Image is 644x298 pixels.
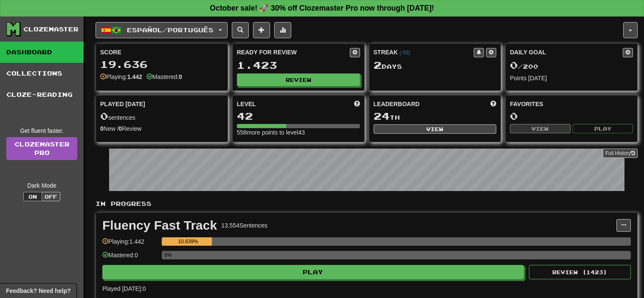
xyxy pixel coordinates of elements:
a: (-03) [399,50,410,56]
div: Favorites [510,100,633,108]
button: On [23,192,42,201]
div: Clozemaster [23,25,79,34]
span: Played [DATE] [100,100,145,108]
span: This week in points, UTC [490,100,496,108]
span: 0 [510,59,518,71]
div: Points [DATE] [510,74,633,82]
div: Playing: [100,73,142,81]
strong: 0 [100,125,104,132]
span: Leaderboard [374,100,420,108]
p: In Progress [96,200,638,208]
div: Fluency Fast Track [102,219,217,232]
button: Review [237,73,360,86]
div: New / Review [100,124,223,133]
button: Search sentences [232,22,249,38]
a: ClozemasterPro [6,137,77,160]
div: Get fluent faster. [6,127,77,135]
button: Español/Português [96,22,228,38]
button: Review (1423) [529,265,631,279]
button: View [510,124,570,133]
span: 0 [100,110,108,122]
button: Play [102,265,524,279]
button: Play [573,124,633,133]
strong: 0 [119,125,122,132]
strong: October sale! 🚀 30% off Clozemaster Pro now through [DATE]! [210,4,434,12]
span: Español / Português [127,26,214,34]
div: 1.423 [237,60,360,70]
button: Add sentence to collection [253,22,270,38]
span: Score more points to level up [354,100,360,108]
div: 19.636 [100,59,223,70]
strong: 0 [179,73,182,80]
div: Score [100,48,223,56]
span: Open feedback widget [6,287,70,295]
div: Streak [374,48,474,56]
span: Level [237,100,256,108]
div: Mastered: 0 [102,251,157,265]
button: More stats [274,22,291,38]
button: Full History [603,149,638,158]
div: 558 more points to level 43 [237,128,360,137]
div: Dark Mode [6,181,77,190]
div: Daily Goal [510,48,623,57]
div: Mastered: [146,73,182,81]
span: 24 [374,110,390,122]
div: sentences [100,111,223,122]
div: Day s [374,60,497,71]
div: th [374,111,497,122]
div: Playing: 1.442 [102,237,157,251]
strong: 1.442 [127,73,142,80]
span: / 200 [510,63,538,70]
button: View [374,124,497,134]
button: Off [42,192,60,201]
div: 42 [237,111,360,121]
div: 0 [510,111,633,121]
div: 10.639% [164,237,211,246]
div: Ready for Review [237,48,350,56]
span: Played [DATE]: 0 [102,285,146,292]
span: 2 [374,59,382,71]
div: 13.554 Sentences [221,221,267,230]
